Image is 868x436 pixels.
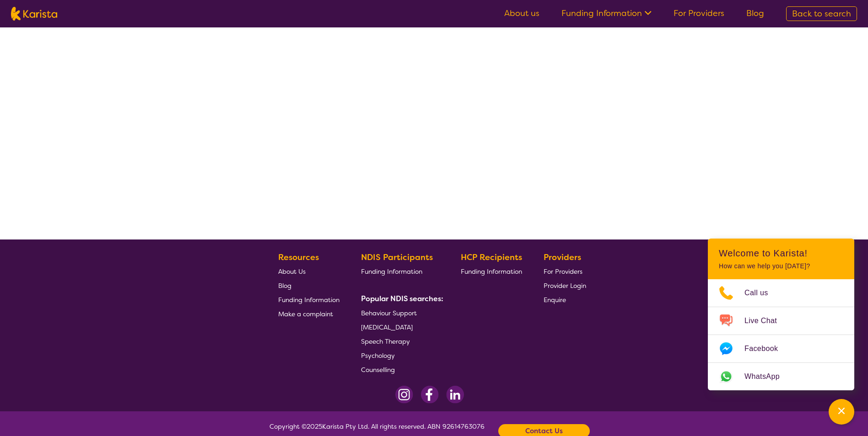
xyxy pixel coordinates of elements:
span: Provider Login [544,282,586,290]
b: Resources [278,252,319,263]
span: About Us [278,267,306,276]
span: [MEDICAL_DATA] [361,323,413,331]
a: For Providers [544,264,586,278]
a: Back to search [786,6,857,21]
a: Provider Login [544,278,586,292]
span: Blog [278,282,291,290]
a: About us [504,8,539,19]
span: Funding Information [461,267,522,276]
span: For Providers [544,267,582,276]
a: About Us [278,264,340,278]
span: Funding Information [278,296,340,304]
span: Speech Therapy [361,337,410,346]
a: For Providers [674,8,724,19]
img: LinkedIn [446,386,464,404]
div: Channel Menu [708,239,854,390]
b: NDIS Participants [361,252,433,263]
span: Make a complaint [278,310,333,318]
a: Behaviour Support [361,306,440,320]
a: Psychology [361,348,440,362]
span: Facebook [744,342,789,356]
span: Enquire [544,296,566,304]
span: Behaviour Support [361,309,417,317]
a: Enquire [544,292,586,307]
h2: Welcome to Karista! [719,248,843,259]
b: Providers [544,252,581,263]
a: Blog [746,8,764,19]
a: Funding Information [278,292,340,307]
span: Back to search [792,8,851,19]
a: Speech Therapy [361,334,440,348]
a: Make a complaint [278,307,340,321]
img: Instagram [395,386,413,404]
span: Funding Information [361,267,422,276]
a: Blog [278,278,340,292]
a: Web link opens in a new tab. [708,363,854,390]
a: Funding Information [561,8,652,19]
b: Popular NDIS searches: [361,294,443,303]
a: [MEDICAL_DATA] [361,320,440,334]
a: Funding Information [361,264,440,278]
p: How can we help you [DATE]? [719,262,843,270]
span: Call us [744,286,779,300]
b: HCP Recipients [461,252,522,263]
a: Counselling [361,362,440,377]
img: Karista logo [11,7,57,21]
a: Funding Information [461,264,522,278]
span: Counselling [361,366,395,374]
span: WhatsApp [744,370,791,383]
span: Live Chat [744,314,788,328]
ul: Choose channel [708,279,854,390]
span: Psychology [361,351,395,360]
img: Facebook [421,386,439,404]
button: Channel Menu [829,399,854,425]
